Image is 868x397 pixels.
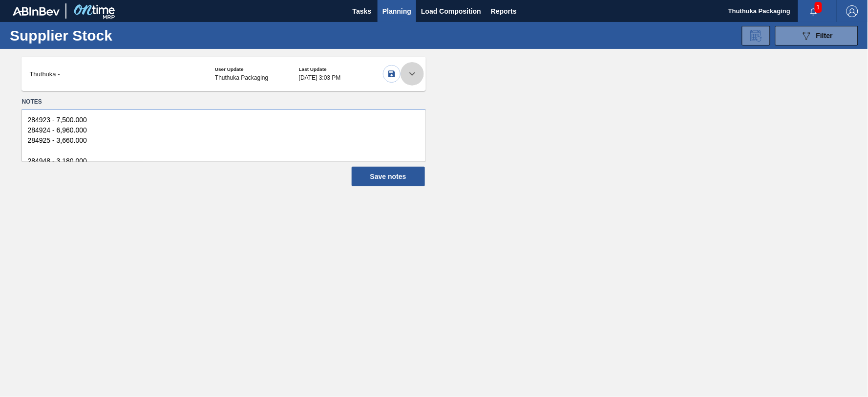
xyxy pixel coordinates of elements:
label: Notes [21,95,425,109]
button: Save [383,65,401,83]
span: Planning [382,5,411,17]
span: Reports [491,5,517,17]
p: Thuthuka - [29,70,60,78]
div: Bulk change of Supplier Stock [742,26,770,45]
span: [DATE] 3:03 PM [299,74,383,81]
div: Thuthuka -User UpdateThuthuka PackagingLast Update[DATE] 3:03 PM [21,57,425,91]
button: Filter [775,26,858,45]
span: Load Composition [421,5,481,17]
span: Tasks [351,5,373,17]
span: Filter [816,32,833,40]
button: Notifications [798,4,829,18]
h5: Last Update [299,66,383,72]
textarea: 284923 - 7,500.000 284924 - 6,960.000 284925 - 3,660.000 284948 - 3,180.000 [21,109,425,162]
button: Save notes [352,167,425,186]
span: Thuthuka Packaging [215,74,299,81]
span: 1 [815,2,822,13]
h5: User Update [215,66,299,72]
h1: Supplier Stock [10,30,154,41]
img: TNhmsLtSVTkK8tSr43FrP2fwEKptu5GPRR3wAAAABJRU5ErkJggg== [13,7,60,16]
img: Logout [847,5,858,17]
